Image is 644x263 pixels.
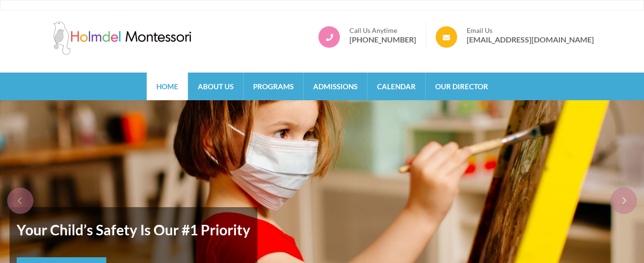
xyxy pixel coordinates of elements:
[467,35,594,44] a: [EMAIL_ADDRESS][DOMAIN_NAME]
[188,73,243,100] a: About Us
[349,26,416,35] span: Call Us Anytime
[244,73,303,100] a: Programs
[467,26,594,35] span: Email Us
[611,188,637,214] div: next
[7,188,33,214] div: prev
[51,21,194,55] img: Holmdel Montessori School
[147,73,188,100] a: Home
[349,35,416,44] a: [PHONE_NUMBER]
[304,73,367,100] a: Admissions
[17,214,250,245] strong: Your Child’s Safety Is Our #1 Priority
[426,73,498,100] a: Our Director
[368,73,425,100] a: Calendar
